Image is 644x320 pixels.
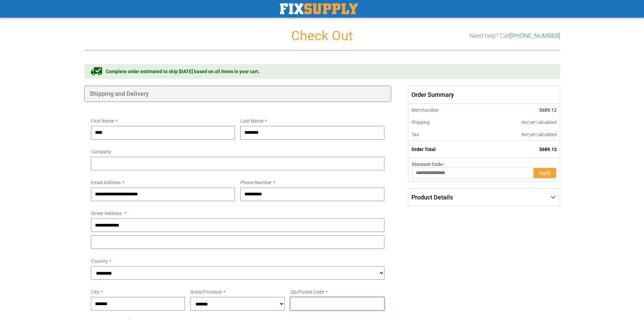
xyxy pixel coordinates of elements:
[411,147,436,152] strong: Order Total
[240,180,272,185] span: Phone Number
[91,149,111,154] span: Company
[91,118,114,124] span: First Name
[240,118,263,124] span: Last Name
[470,33,560,39] h3: Need help? Call
[408,128,476,141] th: Tax
[412,162,444,167] span: Discount Code:
[91,211,122,216] span: Street Address
[521,120,557,125] span: Not yet calculated
[510,32,560,39] a: [PHONE_NUMBER]
[521,132,557,137] span: Not yet calculated
[408,86,560,104] span: Order Summary
[539,170,551,176] span: Apply
[91,258,108,264] span: Country
[91,289,99,295] span: City
[280,3,358,14] a: store logo
[539,107,557,113] span: $689.12
[411,120,430,125] span: Shipping
[539,147,557,152] span: $689.12
[106,68,260,75] span: Complete order estimated to ship [DATE] based on all items in your cart.
[84,28,560,43] h1: Check Out
[91,180,121,185] span: Email Address
[280,3,358,14] img: Fix Industrial Supply
[290,289,324,295] span: Zip/Postal Code
[84,86,391,102] div: Shipping and Delivery
[190,289,222,295] span: State/Province
[411,194,453,201] span: Product Details
[408,104,476,116] th: Merchandise
[533,168,556,178] button: Apply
